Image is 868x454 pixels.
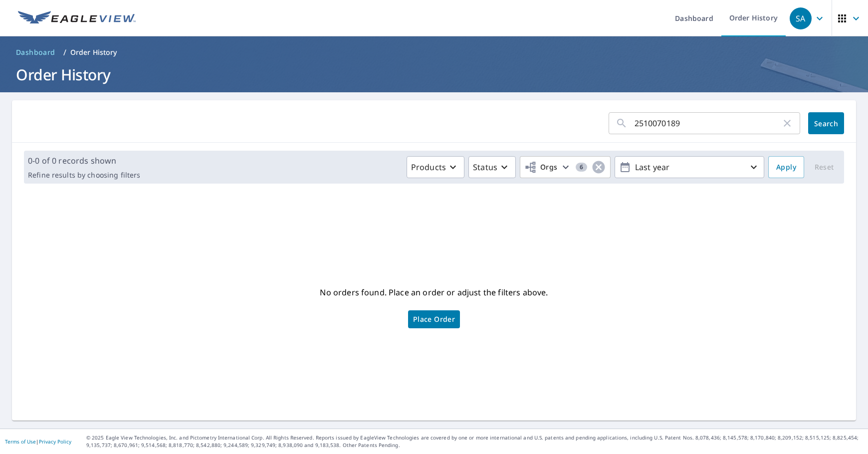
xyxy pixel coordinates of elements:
p: 0-0 of 0 records shown [28,155,140,167]
p: Products [411,161,446,173]
p: | [5,439,71,445]
span: Orgs [524,161,558,174]
button: Orgs6 [520,156,611,178]
a: Place Order [408,310,460,328]
button: Last year [615,156,764,178]
button: Status [468,156,516,178]
span: 6 [576,164,587,171]
div: SA [790,7,812,29]
a: Privacy Policy [39,438,71,445]
p: Order History [70,47,117,57]
a: Dashboard [12,44,59,60]
img: EV Logo [18,11,136,26]
p: No orders found. Place an order or adjust the filters above. [320,284,548,300]
span: Apply [776,161,796,174]
nav: breadcrumb [12,44,856,60]
span: Dashboard [16,47,55,57]
p: Status [473,161,497,173]
h1: Order History [12,64,856,85]
a: Terms of Use [5,438,36,445]
span: Place Order [413,317,455,322]
li: / [63,46,66,58]
button: Apply [768,156,804,178]
span: Search [816,119,836,128]
input: Address, Report #, Claim ID, etc. [635,109,781,137]
button: Search [808,112,844,134]
p: Last year [631,159,748,176]
button: Products [407,156,464,178]
p: © 2025 Eagle View Technologies, Inc. and Pictometry International Corp. All Rights Reserved. Repo... [86,434,863,449]
p: Refine results by choosing filters [28,171,140,180]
